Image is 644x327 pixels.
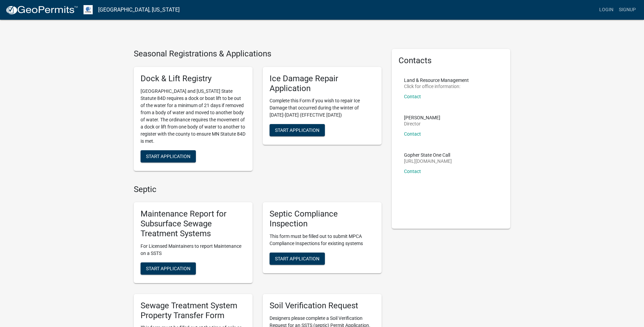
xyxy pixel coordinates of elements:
span: Start Application [275,127,319,133]
h5: Septic Compliance Inspection [270,209,375,229]
p: Complete this Form if you wish to repair Ice Damage that occurred during the winter of [DATE]-[DA... [270,97,375,119]
p: Land & Resource Management [404,78,469,83]
p: Director [404,121,440,126]
img: Otter Tail County, Minnesota [84,5,93,14]
span: Start Application [146,153,190,159]
p: This form must be filled out to submit MPCA Compliance Inspections for existing systems [270,233,375,247]
a: Contact [404,131,421,137]
p: For Licensed Maintainers to report Maintenance on a SSTS [141,243,246,257]
a: Contact [404,169,421,174]
a: Signup [616,3,639,16]
button: Start Application [270,253,325,265]
h5: Soil Verification Request [270,301,375,311]
h5: Sewage Treatment System Property Transfer Form [141,301,246,321]
h4: Seasonal Registrations & Applications [134,49,382,59]
p: [URL][DOMAIN_NAME] [404,159,452,163]
h5: Contacts [399,56,504,66]
h5: Maintenance Report for Subsurface Sewage Treatment Systems [141,209,246,238]
p: Click for office information: [404,84,469,89]
h5: Ice Damage Repair Application [270,74,375,93]
a: [GEOGRAPHIC_DATA], [US_STATE] [98,4,180,16]
button: Start Application [141,150,196,162]
p: [GEOGRAPHIC_DATA] and [US_STATE] State Statute 84D requires a dock or boat lift to be out of the ... [141,88,246,145]
button: Start Application [270,124,325,136]
p: Gopher State One Call [404,153,452,157]
h4: Septic [134,185,382,194]
span: Start Application [275,256,319,261]
a: Login [596,3,616,16]
span: Start Application [146,265,190,271]
a: Contact [404,94,421,99]
p: [PERSON_NAME] [404,115,440,120]
h5: Dock & Lift Registry [141,74,246,84]
button: Start Application [141,262,196,275]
